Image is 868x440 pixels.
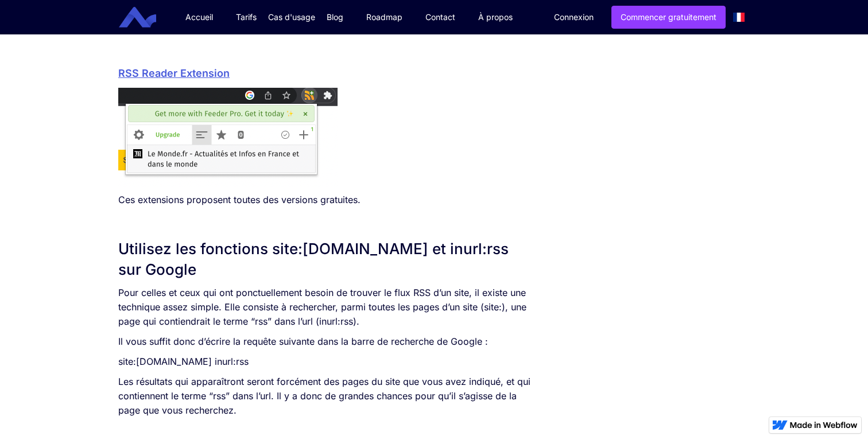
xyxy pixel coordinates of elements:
[118,67,230,79] a: RSS Reader Extension
[118,213,536,227] p: ‍
[118,193,536,207] p: Ces extensions proposent toutes des versions gratuites.
[545,6,602,28] a: Connexion
[611,6,726,29] a: Commencer gratuitement
[118,355,536,369] p: site:[DOMAIN_NAME] inurl:rss
[118,423,536,438] p: ‍
[118,33,536,48] p: ‍
[118,88,338,187] img: Capture d’écran montrant l’extension RSS Feed Reader
[268,11,315,23] div: Cas d'usage
[127,7,165,28] a: home
[118,239,536,280] h2: Utilisez les fonctions site:[DOMAIN_NAME] et inurl:rss sur Google
[118,334,536,349] p: Il vous suffit donc d’écrire la requête suivante dans la barre de recherche de Google :
[790,422,858,429] img: Made in Webflow
[118,286,536,329] p: Pour celles et ceux qui ont ponctuellement besoin de trouver le flux RSS d’un site, il existe une...
[118,375,536,418] p: Les résultats qui apparaîtront seront forcément des pages du site que vous avez indiqué, et qui c...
